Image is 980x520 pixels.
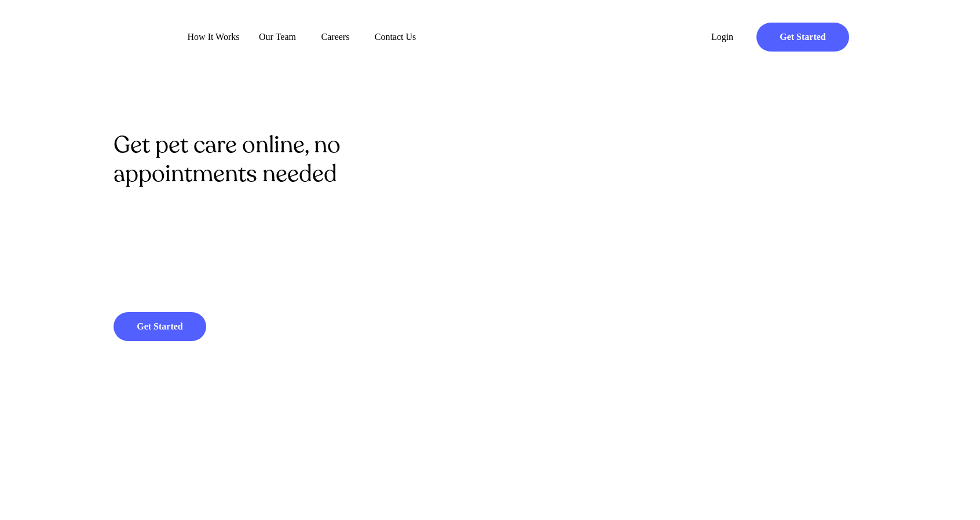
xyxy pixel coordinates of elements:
span: Careers [307,31,364,42]
a: Contact Us [365,31,426,43]
strong: Get Started [137,321,183,331]
a: Our Team [249,31,306,43]
a: Login [696,23,749,52]
strong: Get Started [780,32,826,42]
span: How It Works [179,31,248,42]
span: Contact Us [365,31,426,42]
a: Get Started [114,312,206,341]
a: How It Works [179,31,248,43]
a: Get Started [756,23,849,52]
span: Get pet care online, no appointments needed [114,129,341,189]
span: Our Team [249,31,306,42]
span: Login [696,31,749,42]
a: Careers [307,31,364,43]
